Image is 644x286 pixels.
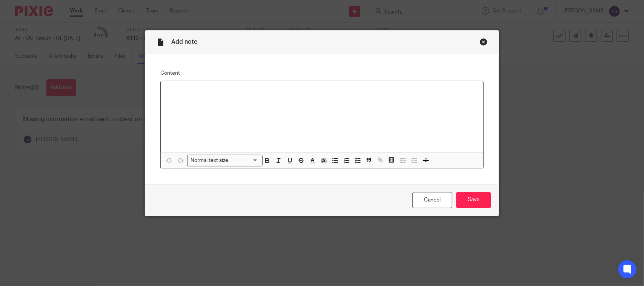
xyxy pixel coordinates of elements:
input: Save [456,192,491,208]
span: Normal text size [189,157,230,165]
div: Close this dialog window [480,38,487,46]
label: Content [160,69,484,77]
div: Search for option [187,155,263,166]
span: Add note [171,39,197,45]
a: Cancel [412,192,452,208]
input: Search for option [231,157,258,165]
